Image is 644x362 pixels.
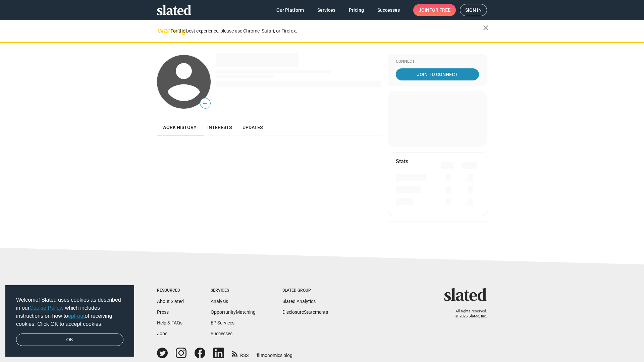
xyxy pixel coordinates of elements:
[429,4,450,16] span: for free
[237,119,268,135] a: Updates
[211,299,228,304] a: Analysis
[396,59,479,64] div: Connect
[282,299,316,304] a: Slated Analytics
[68,313,85,319] a: opt-out
[243,125,263,130] span: Updates
[232,348,249,359] a: RSS
[211,331,232,336] a: Successes
[419,4,450,16] span: Join
[282,288,328,293] div: Slated Group
[397,68,478,80] span: Join To Connect
[211,309,256,315] a: OpportunityMatching
[5,285,134,357] div: cookieconsent
[377,4,400,16] span: Successes
[211,320,234,325] a: EP Services
[202,119,237,135] a: Interests
[396,158,408,165] mat-card-title: Stats
[157,331,167,336] a: Jobs
[157,320,182,325] a: Help & FAQs
[157,119,202,135] a: Work history
[16,296,123,328] span: Welcome! Slated uses cookies as described in our , which includes instructions on how to of recei...
[157,288,184,293] div: Resources
[276,4,304,16] span: Our Platform
[413,4,456,16] a: Joinfor free
[396,68,479,80] a: Join To Connect
[162,125,197,130] span: Work history
[157,309,169,315] a: Press
[372,4,405,16] a: Successes
[282,309,328,315] a: DisclosureStatements
[465,4,482,16] span: Sign in
[16,334,123,346] a: dismiss cookie message
[271,4,309,16] a: Our Platform
[170,26,483,36] div: For the best experience, please use Chrome, Safari, or Firefox.
[257,347,292,359] a: filmonomics blog
[343,4,369,16] a: Pricing
[30,305,62,311] a: Cookie Policy
[211,288,256,293] div: Services
[207,125,232,130] span: Interests
[312,4,341,16] a: Services
[448,309,487,319] p: All rights reserved. © 2025 Slated, Inc.
[317,4,335,16] span: Services
[482,24,490,32] mat-icon: close
[349,4,364,16] span: Pricing
[460,4,487,16] a: Sign in
[158,26,166,35] mat-icon: warning
[200,99,210,108] span: —
[257,353,265,358] span: film
[157,299,184,304] a: About Slated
